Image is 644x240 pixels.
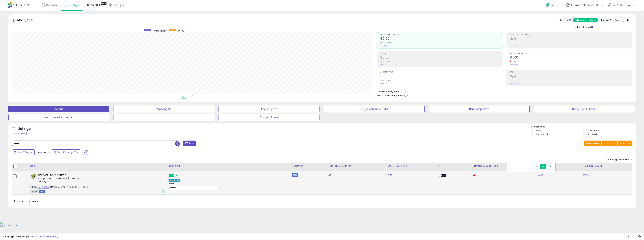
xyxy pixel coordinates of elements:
div: Cost (Exc. VAT) [388,164,435,168]
button: Filters [183,141,196,146]
span: Columns [604,142,614,145]
small: Prev: 9.75% [510,64,518,66]
span: N/A [404,94,408,97]
span: Aug-25 - Aug-31 [57,151,76,154]
label: Out of Stock [536,133,548,136]
button: Listings With Cost [598,18,623,22]
h2: N/A [510,37,632,41]
label: Deactivated [588,129,600,132]
h2: £0.00 [380,37,503,41]
div: EFN [438,164,469,168]
button: Deactivated & In Stock [8,114,109,121]
small: -100.00% [382,60,391,63]
span: OFF [176,174,181,177]
button: Listings without Cost [534,106,635,112]
button: Repricing On [114,106,214,112]
small: -100.00% [382,42,391,44]
p: Listing States: [531,125,635,128]
h2: 0.00% [510,56,632,60]
span: DataHub [90,3,101,7]
span: Profit [PERSON_NAME] [510,34,632,36]
span: Last 7 Days [17,151,30,154]
span: All Sales Distribution [GEOGRAPHIC_DATA] [571,3,601,7]
span: Net Revenue (Exc. VAT) [380,34,503,36]
div: Include Returns [569,25,597,29]
label: Active [536,129,542,132]
button: Save View [584,141,601,146]
span: Listings [70,3,79,7]
a: 8.28 [388,174,392,177]
a: 29.99 [583,174,589,177]
h2: N/A [510,74,632,79]
button: Repricing Off [219,106,319,112]
span: Revenue [177,29,185,32]
small: Prev: 36.36% [510,45,519,47]
div: Displaying 1 to 1 of 1 items [606,158,632,161]
div: Totals For [558,19,571,22]
div: Win BuyBox [169,179,180,182]
button: 0 Orders 7 days [219,114,319,121]
span: Help [551,4,555,7]
button: Columns [602,141,617,146]
button: 1 [114,114,214,121]
small: Prev: £238 [380,45,388,47]
small: FBM [292,173,298,177]
div: Preset: [169,183,288,190]
b: NESCAFE? DOLCE GUSTO Cappuccino Coffee Pods (Total 45 Servings) [38,174,79,184]
button: Actions [618,141,632,146]
span: Ordered Items [380,71,503,73]
h5: Analytics [17,18,39,23]
a: 16.95 [538,174,543,177]
span: Revenue (prev) [152,29,167,32]
button: Listings without Min/Max [324,106,425,112]
small: Prev: 13 [380,83,386,85]
button: Default [8,106,109,112]
div: [PERSON_NAME] [583,164,631,168]
div: Clear All Filters [12,132,27,135]
button: All Selected Listings [573,18,598,22]
span: | SKU: AMAZON_9.75_23.49_42__7048 [50,186,88,189]
small: Prev: £86.44 [380,64,389,66]
a: Hi [PERSON_NAME] [608,3,635,11]
small: -100.00% [511,60,521,63]
span: Profit [380,53,503,55]
i: Get Help [546,3,550,7]
div: Min Price [538,164,580,168]
div: Fulfillment [292,164,326,168]
span: Overview [46,3,57,7]
span: All listings currently available for purchase on Amazon [31,190,38,193]
h5: Listings [18,126,31,131]
span: Show: entries [14,199,38,203]
button: Non Competitive [429,106,530,112]
b: Total Inventory Value: [377,90,400,93]
div: ASIN: [31,174,164,192]
label: Archived [588,133,597,136]
small: Prev: 80.30% [510,83,519,85]
button: Aug-25 - Aug-31 [52,149,80,155]
button: Last 7 Days [12,149,35,155]
a: B013W8QZQE [37,186,50,189]
span: Hi [PERSON_NAME] [613,3,633,7]
div: Repricing [169,164,289,168]
div: Tooltip anchor [101,2,106,5]
h2: 0 [380,74,503,79]
a: Help [543,1,561,11]
span: Compared to: [35,151,50,154]
span: ON [169,174,173,177]
div: Title [30,164,166,168]
span: OFF [442,174,447,177]
div: Fulfillable Quantity [328,164,385,168]
div: Current Buybox Price [472,164,535,168]
span: Avg. Buybox Share [510,53,632,55]
li: £273 [377,89,630,93]
span: FBM [39,190,45,193]
div: 33 [328,174,384,177]
b: Short Term Storage Fees: [377,94,403,97]
span: ROI [510,71,632,73]
img: 41J7XWeOEBL._SL40_.jpg [31,174,37,179]
small: -100.00% [382,79,391,82]
h2: £0.00 [380,56,503,60]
